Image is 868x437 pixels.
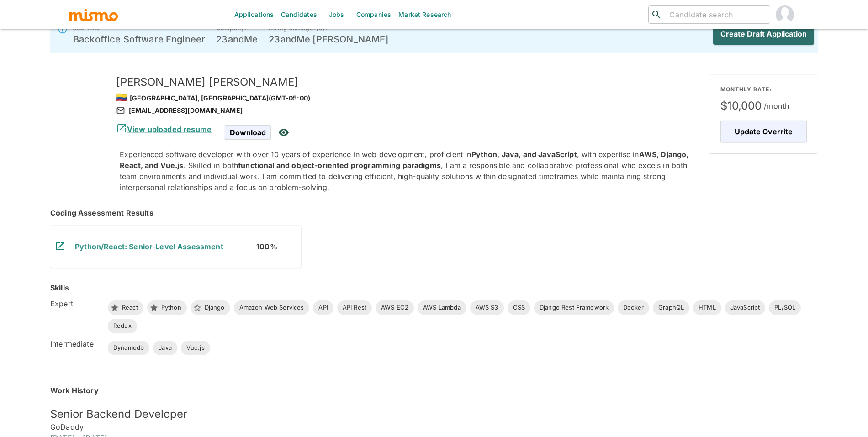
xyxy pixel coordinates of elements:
[50,407,818,421] h5: Senior Backend Developer
[418,303,466,312] span: AWS Lambda
[693,303,721,312] span: HTML
[225,128,271,136] a: Download
[720,121,807,142] button: Update Overrite
[666,8,766,21] input: Candidate search
[769,303,801,312] span: PL/SQL
[50,282,69,293] h6: Skills
[50,298,101,309] h6: Expert
[116,125,212,134] a: View uploaded resume
[653,303,689,312] span: GraphQL
[508,303,530,312] span: CSS
[153,343,177,353] span: Java
[234,303,310,312] span: Amazon Web Services
[256,241,296,252] h6: 100 %
[225,125,271,140] span: Download
[50,207,818,218] h6: Coding Assessment Results
[216,32,258,47] h6: 23andMe
[181,343,210,353] span: Vue.js
[776,5,794,24] img: Maria Lujan Ciommo
[313,303,333,312] span: API
[116,303,143,312] span: React
[108,343,149,353] span: Dynamodb
[199,303,230,312] span: Django
[720,99,807,113] span: $10,000
[50,421,818,432] h6: GoDaddy
[116,75,702,90] h5: [PERSON_NAME] [PERSON_NAME]
[269,32,388,47] h6: 23andMe [PERSON_NAME]
[618,303,649,312] span: Docker
[156,303,187,312] span: Python
[764,100,789,112] span: /month
[116,105,702,116] div: [EMAIL_ADDRESS][DOMAIN_NAME]
[50,338,101,349] h6: Intermediate
[720,86,807,93] p: MONTHLY RATE:
[108,321,137,331] span: Redux
[470,303,504,312] span: AWS S3
[120,149,702,193] p: Experienced software developer with over 10 years of experience in web development, proficient in...
[50,75,105,130] img: 5z9mhpgz49thwgb0y8aigj1rdja3
[50,385,818,396] h6: Work History
[73,32,205,47] h6: Backoffice Software Engineer
[69,8,119,21] img: logo
[116,90,702,105] div: [GEOGRAPHIC_DATA], [GEOGRAPHIC_DATA] (GMT-05:00)
[471,150,577,159] strong: Python, Java, and JavaScript
[116,92,127,103] span: 🇨🇴
[75,242,223,251] a: Python/React: Senior-Level Assessment
[534,303,614,312] span: Django Rest Framework
[337,303,372,312] span: API Rest
[725,303,766,312] span: JavaScript
[713,23,814,45] button: Create Draft Application
[238,161,441,170] strong: functional and object-oriented programming paradigms
[376,303,414,312] span: AWS EC2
